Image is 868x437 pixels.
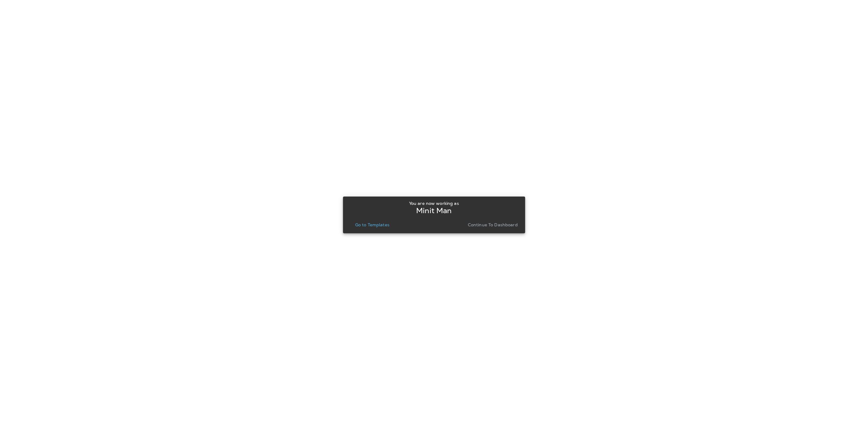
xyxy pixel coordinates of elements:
button: Go to Templates [353,220,392,229]
p: You are now working as [409,201,459,206]
button: Continue to Dashboard [465,220,520,229]
p: Go to Templates [355,222,389,227]
p: Continue to Dashboard [468,222,518,227]
p: Minit Man [416,208,452,213]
